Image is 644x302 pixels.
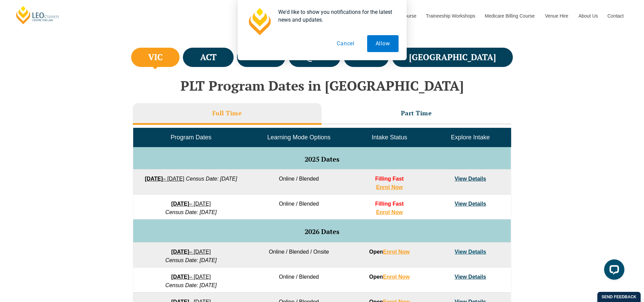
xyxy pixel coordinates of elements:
[376,184,403,190] a: Enrol Now
[171,274,189,280] strong: [DATE]
[328,35,363,52] button: Cancel
[273,8,399,24] div: We'd like to show you notifications for the latest news and updates.
[383,274,410,280] a: Enrol Now
[375,176,404,182] span: Filling Fast
[145,176,184,182] a: [DATE]– [DATE]
[455,201,486,207] a: View Details
[455,176,486,182] a: View Details
[267,134,331,141] span: Learning Mode Options
[171,274,211,280] a: [DATE]– [DATE]
[171,201,211,207] a: [DATE]– [DATE]
[599,257,627,285] iframe: LiveChat chat widget
[305,155,339,164] span: 2025 Dates
[305,227,339,236] span: 2026 Dates
[246,8,273,35] img: notification icon
[401,109,432,117] h3: Part Time
[369,249,410,255] strong: Open
[171,249,211,255] a: [DATE]– [DATE]
[171,249,189,255] strong: [DATE]
[451,134,490,141] span: Explore Intake
[212,109,242,117] h3: Full Time
[369,274,410,280] strong: Open
[145,176,163,182] strong: [DATE]
[249,194,349,219] td: Online / Blended
[375,201,404,207] span: Filling Fast
[372,134,407,141] span: Intake Status
[171,201,189,207] strong: [DATE]
[367,35,399,52] button: Allow
[383,249,410,255] a: Enrol Now
[165,257,217,263] em: Census Date: [DATE]
[249,242,349,268] td: Online / Blended / Onsite
[165,282,217,288] em: Census Date: [DATE]
[455,274,486,280] a: View Details
[455,249,486,255] a: View Details
[186,176,237,182] em: Census Date: [DATE]
[249,169,349,194] td: Online / Blended
[170,134,211,141] span: Program Dates
[249,268,349,293] td: Online / Blended
[376,209,403,215] a: Enrol Now
[129,78,515,93] h2: PLT Program Dates in [GEOGRAPHIC_DATA]
[165,209,217,215] em: Census Date: [DATE]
